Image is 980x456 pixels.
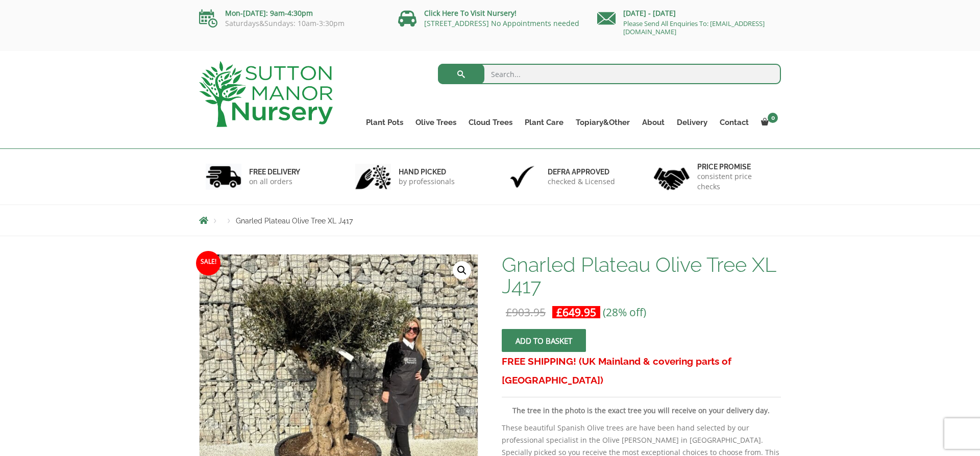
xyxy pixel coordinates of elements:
p: checked & Licensed [548,176,615,187]
span: (28% off) [603,305,646,319]
span: 0 [768,113,778,123]
p: Mon-[DATE]: 9am-4:30pm [199,7,383,19]
a: Plant Pots [360,115,409,130]
h6: Defra approved [548,167,615,176]
p: on all orders [249,176,300,187]
h6: FREE DELIVERY [249,167,300,176]
a: Topiary&Other [570,115,636,130]
img: logo [199,61,333,127]
bdi: 903.95 [506,305,546,319]
a: [STREET_ADDRESS] No Appointments needed [424,18,579,28]
a: Olive Trees [409,115,462,130]
input: Search... [438,64,781,84]
img: 3.jpg [504,164,540,190]
nav: Breadcrumbs [199,216,781,224]
h6: Price promise [697,162,775,171]
h3: FREE SHIPPING! (UK Mainland & covering parts of [GEOGRAPHIC_DATA]) [502,352,781,390]
a: Please Send All Enquiries To: [EMAIL_ADDRESS][DOMAIN_NAME] [623,19,765,36]
a: About [636,115,671,130]
p: [DATE] - [DATE] [597,7,781,19]
p: by professionals [399,176,455,187]
strong: The tree in the photo is the exact tree you will receive on your delivery day. [512,406,770,415]
a: Click Here To Visit Nursery! [424,8,517,18]
a: Delivery [671,115,714,130]
span: £ [556,305,562,319]
a: 0 [755,115,781,130]
span: Gnarled Plateau Olive Tree XL J417 [236,217,353,225]
a: Cloud Trees [462,115,519,130]
p: Saturdays&Sundays: 10am-3:30pm [199,19,383,28]
a: Plant Care [519,115,570,130]
span: Sale! [196,251,220,275]
img: 2.jpg [355,164,391,190]
img: 1.jpg [206,164,241,190]
a: View full-screen image gallery [453,261,471,280]
h1: Gnarled Plateau Olive Tree XL J417 [502,254,781,297]
p: consistent price checks [697,171,775,192]
img: 4.jpg [654,161,690,192]
h6: hand picked [399,167,455,176]
span: £ [506,305,512,319]
button: Add to basket [502,329,586,352]
bdi: 649.95 [556,305,596,319]
a: Contact [714,115,755,130]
